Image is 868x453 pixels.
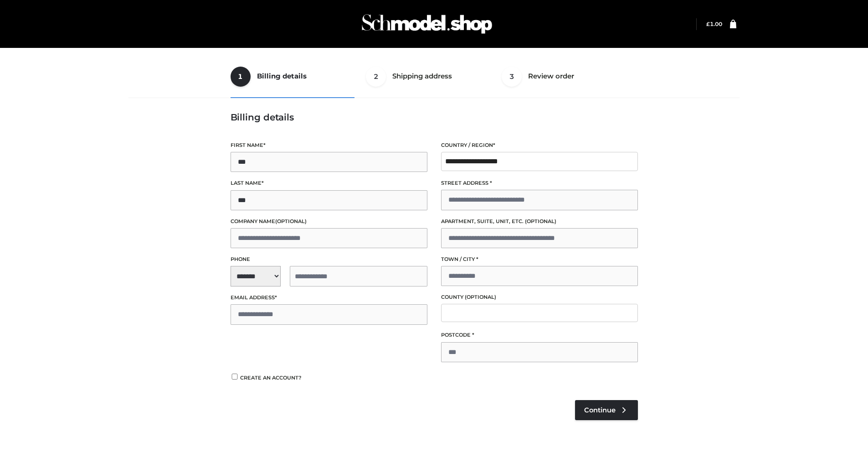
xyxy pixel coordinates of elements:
[441,255,638,264] label: Town / City
[231,179,427,187] label: Last name
[706,21,722,27] a: £1.00
[231,112,638,123] h3: Billing details
[441,141,638,150] label: Country / Region
[441,293,638,302] label: County
[441,331,638,339] label: Postcode
[231,255,427,264] label: Phone
[575,400,638,420] a: Continue
[231,217,427,226] label: Company name
[465,294,496,300] span: (optional)
[231,293,427,302] label: Email address
[359,6,495,42] img: Schmodel Admin 964
[441,179,638,187] label: Street address
[706,21,722,27] bdi: 1.00
[231,374,239,380] input: Create an account?
[706,21,710,27] span: £
[441,217,638,226] label: Apartment, suite, unit, etc.
[525,218,556,224] span: (optional)
[584,406,616,414] span: Continue
[231,141,427,150] label: First name
[240,375,302,381] span: Create an account?
[275,218,307,224] span: (optional)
